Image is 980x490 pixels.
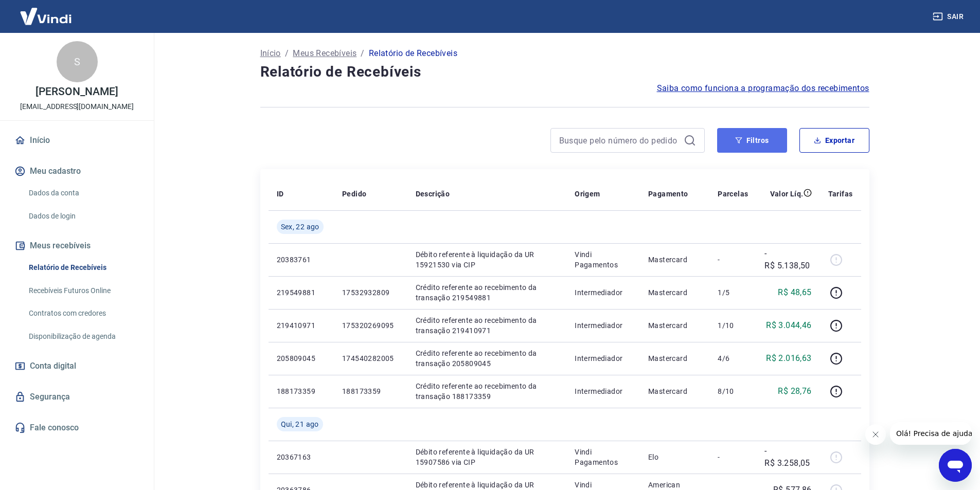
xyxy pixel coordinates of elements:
p: Crédito referente ao recebimento da transação 188173359 [416,381,559,402]
span: Olá! Precisa de ajuda? [6,7,86,15]
a: Dados de login [25,206,141,227]
a: Saiba como funciona a programação dos recebimentos [657,82,869,95]
a: Início [260,47,281,60]
p: R$ 48,65 [778,286,811,299]
button: Meu cadastro [12,160,141,183]
p: Intermediador [575,353,632,364]
p: Crédito referente ao recebimento da transação 219549881 [416,282,559,303]
p: -R$ 5.138,50 [764,247,811,272]
p: Tarifas [828,189,853,199]
a: Relatório de Recebíveis [25,257,141,278]
span: Sex, 22 ago [281,222,319,232]
p: 8/10 [718,386,748,396]
p: Mastercard [648,386,701,396]
iframe: Fechar mensagem [865,424,886,445]
h4: Relatório de Recebíveis [260,62,869,82]
p: 1/5 [718,287,748,298]
p: Mastercard [648,320,701,331]
p: ID [277,189,284,199]
p: -R$ 3.258,05 [764,445,811,469]
p: Parcelas [718,189,748,199]
p: Crédito referente ao recebimento da transação 219410971 [416,315,559,336]
p: Intermediador [575,287,632,298]
p: Pedido [342,189,366,199]
a: Segurança [12,386,141,408]
p: 1/10 [718,320,748,331]
button: Meus recebíveis [12,234,141,257]
p: / [361,47,364,60]
p: 219549881 [277,287,326,298]
span: Qui, 21 ago [281,419,319,429]
p: Relatório de Recebíveis [369,47,457,60]
p: Descrição [416,189,450,199]
a: Fale conosco [12,416,141,439]
p: 174540282005 [342,353,399,364]
a: Início [12,129,141,152]
p: 205809045 [277,353,326,364]
p: 17532932809 [342,287,399,298]
p: Intermediador [575,320,632,331]
p: 188173359 [342,386,399,396]
p: R$ 3.044,46 [766,319,811,332]
a: Recebíveis Futuros Online [25,280,141,301]
button: Exportar [799,128,869,153]
a: Disponibilização de agenda [25,326,141,347]
p: 20383761 [277,255,326,265]
a: Dados da conta [25,183,141,204]
p: Mastercard [648,353,701,364]
p: Origem [575,189,600,199]
a: Contratos com credores [25,303,141,324]
p: Vindi Pagamentos [575,447,632,467]
a: Meus Recebíveis [293,47,357,60]
p: Intermediador [575,386,632,396]
p: Crédito referente ao recebimento da transação 205809045 [416,348,559,369]
iframe: Botão para abrir a janela de mensagens [939,449,972,482]
p: Pagamento [648,189,688,199]
p: 188173359 [277,386,326,396]
p: Mastercard [648,255,701,265]
p: Débito referente à liquidação da UR 15921530 via CIP [416,249,559,270]
p: [EMAIL_ADDRESS][DOMAIN_NAME] [20,101,134,112]
p: Valor Líq. [770,189,804,199]
span: Conta digital [30,359,76,373]
p: 175320269095 [342,320,399,331]
p: Débito referente à liquidação da UR 15907586 via CIP [416,447,559,467]
p: R$ 28,76 [778,385,811,397]
p: - [718,452,748,462]
button: Filtros [717,128,787,153]
button: Sair [931,7,968,26]
p: 4/6 [718,353,748,364]
p: Elo [648,452,701,462]
p: Vindi Pagamentos [575,249,632,270]
p: 20367163 [277,452,326,462]
p: R$ 2.016,63 [766,352,811,365]
p: Mastercard [648,287,701,298]
img: Vindi [12,1,79,32]
input: Busque pelo número do pedido [559,133,680,148]
p: 219410971 [277,320,326,331]
div: S [57,41,98,82]
iframe: Mensagem da empresa [890,422,972,445]
a: Conta digital [12,355,141,377]
p: - [718,255,748,265]
p: [PERSON_NAME] [35,86,118,97]
p: / [285,47,289,60]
